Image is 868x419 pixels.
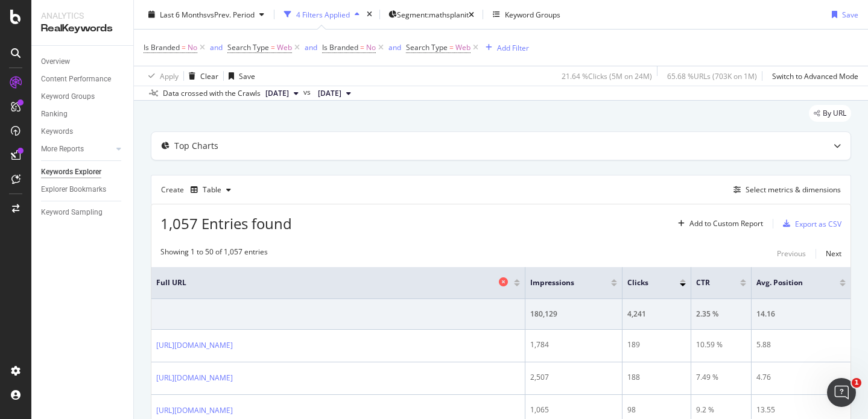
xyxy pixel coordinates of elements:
a: [URL][DOMAIN_NAME] [156,339,233,351]
button: [DATE] [261,86,303,101]
div: Keyword Groups [505,9,560,19]
div: 2.35 % [696,309,746,320]
a: Keywords [41,125,125,138]
button: Clear [184,66,218,86]
span: No [188,39,197,56]
span: Web [277,39,292,56]
span: Search Type [227,42,269,52]
div: times [364,8,375,20]
button: Save [827,5,858,24]
button: Save [224,66,255,86]
div: Top Charts [174,140,218,152]
span: Last 6 Months [160,9,207,19]
div: 9.2 % [696,405,746,415]
div: Content Performance [41,73,111,86]
span: = [360,42,364,52]
div: Save [239,71,255,81]
button: Segment:mathsplanit [385,8,478,20]
span: vs Prev. Period [207,9,255,19]
span: vs [303,87,313,98]
iframe: Intercom live chat [827,378,856,407]
div: Keywords Explorer [41,166,101,178]
div: Ranking [41,108,68,121]
div: More Reports [41,143,84,156]
div: legacy label [809,105,851,122]
div: 13.55 [756,405,846,415]
div: Data crossed with the Crawls [163,88,261,99]
span: Avg. Position [756,277,822,288]
button: [DATE] [313,86,356,101]
div: 4.76 [756,372,846,383]
a: Content Performance [41,73,125,86]
button: and [210,42,223,53]
div: Select metrics & dimensions [746,184,841,195]
a: [URL][DOMAIN_NAME] [156,372,233,384]
div: 180,129 [530,309,617,320]
span: 1 [852,378,861,388]
button: Add Filter [481,40,529,55]
div: 1,065 [530,405,617,415]
a: Explorer Bookmarks [41,183,125,196]
div: 21.64 % Clicks ( 5M on 24M ) [562,71,652,81]
button: Select metrics & dimensions [729,183,841,197]
span: CTR [696,277,722,288]
button: Next [826,247,841,261]
a: Keyword Groups [41,90,125,103]
div: 5.88 [756,339,846,350]
button: and [305,42,317,53]
div: Add to Custom Report [689,220,763,227]
button: and [388,42,401,53]
span: No [366,39,376,56]
div: Analytics [41,10,124,22]
span: Search Type [406,42,448,52]
span: = [182,42,186,52]
button: Previous [777,247,806,261]
span: 1,057 Entries found [160,213,292,233]
span: Is Branded [322,42,358,52]
div: Next [826,248,841,259]
span: Segment: mathsplanit [397,9,469,19]
div: 188 [627,372,686,383]
div: 4,241 [627,309,686,320]
div: Export as CSV [795,219,841,229]
div: Create [161,180,236,200]
div: Switch to Advanced Mode [772,71,858,81]
div: 7.49 % [696,372,746,383]
button: Export as CSV [778,214,841,233]
button: Keyword Groups [488,5,565,24]
div: Overview [41,55,70,68]
div: 189 [627,339,686,350]
span: Web [455,39,470,56]
a: Keywords Explorer [41,166,125,178]
a: Ranking [41,108,125,121]
span: = [271,42,275,52]
div: Save [842,9,858,19]
div: RealKeywords [41,22,124,36]
button: Last 6 MonthsvsPrev. Period [144,5,269,24]
div: Table [203,186,221,194]
span: = [449,42,454,52]
div: Keyword Groups [41,90,95,103]
span: Is Branded [144,42,180,52]
span: Impressions [530,277,593,288]
span: Full URL [156,277,496,288]
span: 2025 Oct. 11th [265,88,289,99]
a: Keyword Sampling [41,206,125,219]
div: 10.59 % [696,339,746,350]
span: Clicks [627,277,662,288]
div: Apply [160,71,179,81]
button: Table [186,180,236,200]
a: More Reports [41,143,113,156]
div: 2,507 [530,372,617,383]
a: Overview [41,55,125,68]
div: 1,784 [530,339,617,350]
button: Add to Custom Report [673,214,763,233]
div: Clear [200,71,218,81]
div: Keywords [41,125,73,138]
div: Add Filter [497,42,529,52]
span: By URL [823,110,846,117]
a: [URL][DOMAIN_NAME] [156,405,233,417]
